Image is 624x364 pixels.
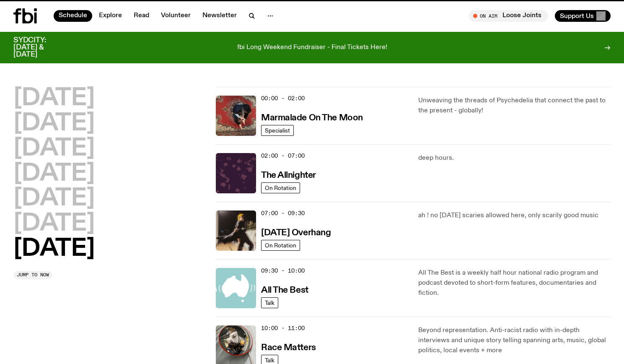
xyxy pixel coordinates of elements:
[265,300,274,306] span: Talk
[13,162,95,186] button: [DATE]
[13,112,95,135] button: [DATE]
[17,273,49,277] span: Jump to now
[261,112,363,122] a: Marmalade On The Moon
[54,10,92,22] a: Schedule
[265,185,296,191] span: On Rotation
[261,94,305,102] span: 00:00 - 02:00
[13,37,67,58] h3: SYDCITY: [DATE] & [DATE]
[469,10,548,22] button: On AirLoose Joints
[197,10,242,22] a: Newsletter
[261,286,308,295] h3: All The Best
[261,284,308,295] a: All The Best
[13,237,95,261] button: [DATE]
[418,153,611,163] p: deep hours.
[418,211,611,221] p: ah ! no [DATE] scaries allowed here, only scarily good music
[261,229,331,237] h3: [DATE] Overhang
[94,10,127,22] a: Explore
[261,169,316,180] a: The Allnighter
[560,12,594,20] span: Support Us
[261,182,300,193] a: On Rotation
[13,87,95,110] button: [DATE]
[13,271,52,279] button: Jump to now
[129,10,154,22] a: Read
[261,152,305,160] span: 02:00 - 07:00
[261,297,278,308] a: Talk
[216,96,256,136] img: Tommy - Persian Rug
[261,343,316,352] h3: Race Matters
[261,227,331,237] a: [DATE] Overhang
[261,324,305,332] span: 10:00 - 11:00
[156,10,196,22] a: Volunteer
[13,212,95,236] button: [DATE]
[265,242,296,249] span: On Rotation
[13,187,95,211] button: [DATE]
[261,114,363,122] h3: Marmalade On The Moon
[418,325,611,356] p: Beyond representation. Anti-racist radio with in-depth interviews and unique story telling spanni...
[555,10,611,22] button: Support Us
[418,96,611,116] p: Unweaving the threads of Psychedelia that connect the past to the present - globally!
[261,209,305,217] span: 07:00 - 09:30
[261,240,300,251] a: On Rotation
[13,137,95,161] button: [DATE]
[265,127,290,134] span: Specialist
[418,268,611,298] p: All The Best is a weekly half hour national radio program and podcast devoted to short-form featu...
[237,44,387,52] p: fbi Long Weekend Fundraiser - Final Tickets Here!
[261,267,305,275] span: 09:30 - 10:00
[265,357,274,364] span: Talk
[261,171,316,180] h3: The Allnighter
[261,125,294,136] a: Specialist
[261,342,316,352] a: Race Matters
